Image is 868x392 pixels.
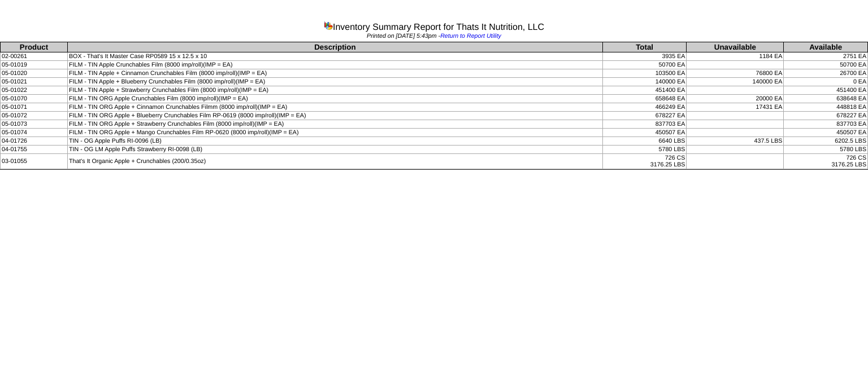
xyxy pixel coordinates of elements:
[784,86,868,95] td: 451400 EA
[68,129,603,137] td: FILM - TIN ORG Apple + Mango Crunchables Film RP-0620 (8000 imp/roll)(IMP = EA)
[602,52,687,61] td: 3935 EA
[1,52,68,61] td: 02-00261
[68,42,603,52] th: Description
[602,120,687,129] td: 837703 EA
[687,42,784,52] th: Unavailable
[784,69,868,78] td: 26700 EA
[1,112,68,120] td: 05-01072
[68,120,603,129] td: FILM - TIN ORG Apple + Strawberry Crunchables Film (8000 imp/roll)(IMP = EA)
[68,137,603,146] td: TIN - OG Apple Puffs RI-0096 (LB)
[440,33,501,39] a: Return to Report Utility
[687,78,784,86] td: 140000 EA
[602,112,687,120] td: 678227 EA
[602,69,687,78] td: 103500 EA
[1,86,68,95] td: 05-01022
[784,154,868,169] td: 726 CS 3176.25 LBS
[1,137,68,146] td: 04-01726
[602,61,687,69] td: 50700 EA
[68,61,603,69] td: FILM - TIN Apple Crunchables Film (8000 imp/roll)(IMP = EA)
[1,154,68,169] td: 03-01055
[68,154,603,169] td: That's It Organic Apple + Crunchables (200/0.35oz)
[602,103,687,112] td: 466249 EA
[68,95,603,103] td: FILM - TIN ORG Apple Crunchables Film (8000 imp/roll)(IMP = EA)
[1,103,68,112] td: 05-01071
[784,129,868,137] td: 450507 EA
[1,95,68,103] td: 05-01070
[1,129,68,137] td: 05-01074
[602,42,687,52] th: Total
[1,78,68,86] td: 05-01021
[68,86,603,95] td: FILM - TIN Apple + Strawberry Crunchables Film (8000 imp/roll)(IMP = EA)
[602,137,687,146] td: 6640 LBS
[68,103,603,112] td: FILM - TIN ORG Apple + Cinnamon Crunchables Filmm (8000 imp/roll)(IMP = EA)
[68,146,603,154] td: TIN - OG LM Apple Puffs Strawberry RI-0098 (LB)
[1,42,68,52] th: Product
[1,61,68,69] td: 05-01019
[68,78,603,86] td: FILM - TIN Apple + Blueberry Crunchables Film (8000 imp/roll)(IMP = EA)
[1,120,68,129] td: 05-01073
[602,129,687,137] td: 450507 EA
[602,78,687,86] td: 140000 EA
[784,137,868,146] td: 6202.5 LBS
[784,112,868,120] td: 678227 EA
[784,61,868,69] td: 50700 EA
[687,52,784,61] td: 1184 EA
[324,21,333,30] img: graph.gif
[602,95,687,103] td: 658648 EA
[784,95,868,103] td: 638648 EA
[602,86,687,95] td: 451400 EA
[784,120,868,129] td: 837703 EA
[687,103,784,112] td: 17431 EA
[1,69,68,78] td: 05-01020
[784,42,868,52] th: Available
[602,146,687,154] td: 5780 LBS
[784,103,868,112] td: 448818 EA
[687,95,784,103] td: 20000 EA
[687,137,784,146] td: 437.5 LBS
[68,52,603,61] td: BOX - That's It Master Case RP0589 15 x 12.5 x 10
[1,146,68,154] td: 04-01755
[784,146,868,154] td: 5780 LBS
[602,154,687,169] td: 726 CS 3176.25 LBS
[687,69,784,78] td: 76800 EA
[68,112,603,120] td: FILM - TIN ORG Apple + Blueberry Crunchables Film RP-0619 (8000 imp/roll)(IMP = EA)
[784,78,868,86] td: 0 EA
[784,52,868,61] td: 2751 EA
[68,69,603,78] td: FILM - TIN Apple + Cinnamon Crunchables Film (8000 imp/roll)(IMP = EA)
